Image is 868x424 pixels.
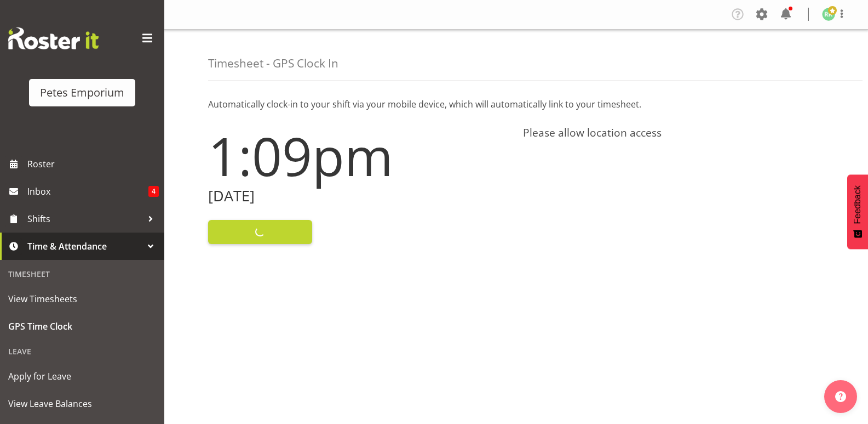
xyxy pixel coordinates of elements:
div: Timesheet [3,263,162,285]
span: View Leave Balances [8,395,156,412]
span: Inbox [27,183,148,200]
img: ruth-robertson-taylor722.jpg [822,8,835,21]
span: Feedback [853,185,863,224]
a: View Timesheets [3,285,162,313]
h4: Please allow location access [523,126,825,139]
span: GPS Time Clock [8,318,156,335]
a: Apply for Leave [3,363,162,390]
h4: Timesheet - GPS Clock In [208,57,338,70]
p: Automatically clock-in to your shift via your mobile device, which will automatically link to you... [208,98,824,111]
span: Shifts [27,211,142,227]
img: Rosterit website logo [8,27,99,49]
span: 4 [148,186,159,197]
a: GPS Time Clock [3,313,162,340]
h1: 1:09pm [208,126,510,185]
a: View Leave Balances [3,390,162,417]
div: Leave [3,340,162,363]
span: View Timesheets [8,291,156,307]
span: Time & Attendance [27,238,142,255]
button: Feedback - Show survey [847,174,868,249]
span: Roster [27,156,159,172]
span: Apply for Leave [8,368,156,385]
div: Petes Emporium [40,84,124,101]
img: help-xxl-2.png [835,391,846,402]
h2: [DATE] [208,188,510,205]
